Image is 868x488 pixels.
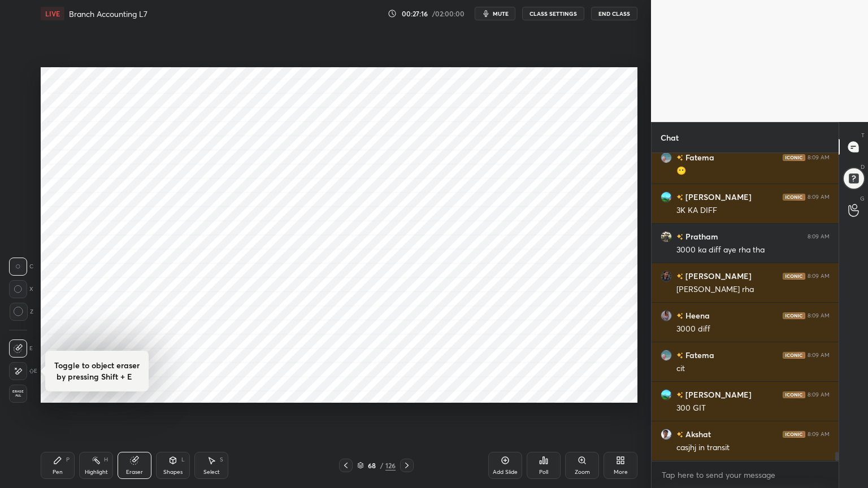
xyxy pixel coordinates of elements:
[676,352,683,359] img: no-rating-badge.077c3623.svg
[9,280,33,298] div: X
[783,194,805,201] img: iconic-dark.1390631f.png
[676,392,683,398] img: no-rating-badge.077c3623.svg
[808,154,830,161] div: 8:09 AM
[53,469,63,475] div: Pen
[808,431,830,438] div: 8:09 AM
[661,271,672,282] img: a358d6efd4b64471b9a414a6fa5ab202.jpg
[676,313,683,319] img: no-rating-badge.077c3623.svg
[808,273,830,280] div: 8:09 AM
[676,245,830,256] div: 3000 ka diff aye rha tha
[66,457,70,463] div: P
[783,391,805,398] img: iconic-dark.1390631f.png
[808,233,830,240] div: 8:09 AM
[220,457,223,463] div: S
[85,469,108,475] div: Highlight
[683,151,714,163] h6: Fatema
[861,131,865,140] p: T
[539,469,548,475] div: Poll
[783,154,805,161] img: iconic-dark.1390631f.png
[676,442,830,454] div: casjhj in transit
[683,310,710,321] h6: Heena
[860,194,865,203] p: G
[126,469,143,475] div: Eraser
[808,312,830,319] div: 8:09 AM
[522,7,584,20] button: CLASS SETTINGS
[676,324,830,335] div: 3000 diff
[661,429,672,440] img: 37f755da3a2542d4805a2ae124e7aec5.jpg
[683,270,752,282] h6: [PERSON_NAME]
[380,462,383,469] div: /
[676,234,683,240] img: no-rating-badge.077c3623.svg
[808,194,830,201] div: 8:09 AM
[652,153,839,461] div: grid
[661,350,672,361] img: 9405d135d0cd4a27aa7e2bc0c754d48b.jpg
[676,432,683,438] img: no-rating-badge.077c3623.svg
[163,469,183,475] div: Shapes
[54,360,140,382] h4: Toggle to object eraser by pressing Shift + E
[366,462,377,469] div: 68
[9,362,37,380] div: E
[10,390,27,398] span: Erase all
[808,352,830,359] div: 8:09 AM
[861,163,865,171] p: D
[493,469,518,475] div: Add Slide
[661,389,672,400] img: 22d10a133bba4a3982040bb141e154b6.jpg
[661,231,672,242] img: d672635e3b8c4d1db0e3ab6860ad7260.jpg
[676,273,683,280] img: no-rating-badge.077c3623.svg
[676,155,683,161] img: no-rating-badge.077c3623.svg
[661,152,672,163] img: 9405d135d0cd4a27aa7e2bc0c754d48b.jpg
[591,7,637,20] button: End Class
[676,205,830,216] div: 3K KA DIFF
[683,191,752,203] h6: [PERSON_NAME]
[661,191,672,203] img: 22d10a133bba4a3982040bb141e154b6.jpg
[661,310,672,321] img: 43bd5b84e94d440096ad6cb504c30590.jpg
[683,349,714,361] h6: Fatema
[104,457,108,463] div: H
[9,258,33,276] div: C
[41,7,64,20] div: LIVE
[676,194,683,201] img: no-rating-badge.077c3623.svg
[9,303,33,321] div: Z
[9,339,33,358] div: E
[808,391,830,398] div: 8:09 AM
[493,10,509,18] span: mute
[652,123,688,152] p: Chat
[69,8,147,19] h4: Branch Accounting L7
[181,457,185,463] div: L
[783,312,805,319] img: iconic-dark.1390631f.png
[683,389,752,400] h6: [PERSON_NAME]
[683,428,711,440] h6: Akshat
[676,165,830,177] div: 😶
[783,352,805,359] img: iconic-dark.1390631f.png
[385,460,396,470] div: 126
[676,403,830,414] div: 300 GIT
[475,7,515,20] button: mute
[203,469,220,475] div: Select
[783,431,805,438] img: iconic-dark.1390631f.png
[676,284,830,295] div: [PERSON_NAME] rha
[614,469,628,475] div: More
[575,469,590,475] div: Zoom
[676,363,830,374] div: cit
[783,273,805,280] img: iconic-dark.1390631f.png
[683,230,718,242] h6: Pratham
